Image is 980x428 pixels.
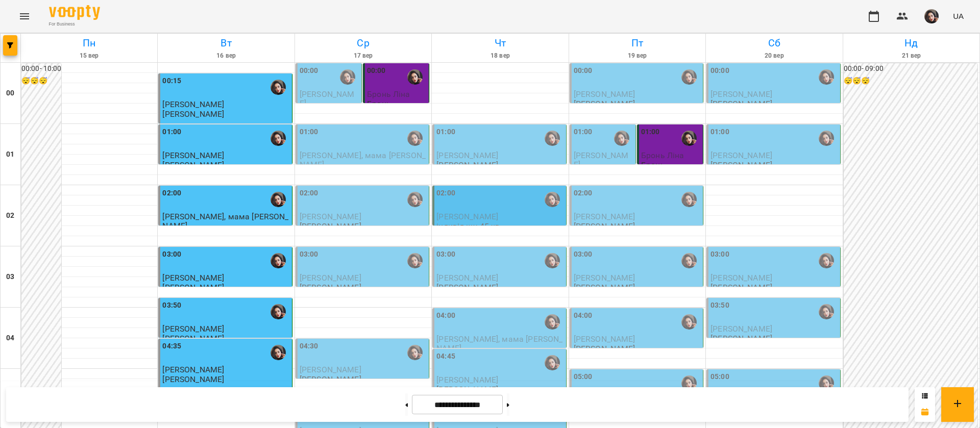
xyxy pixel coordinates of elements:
[710,371,729,383] label: 05:00
[819,131,834,146] img: Гусак Олена Армаїсівна \МА укр .рос\ШЧ укр .рос\\ https://us06web.zoom.us/j/83079612343
[271,345,286,360] img: Гусак Олена Армаїсівна \МА укр .рос\ШЧ укр .рос\\ https://us06web.zoom.us/j/83079612343
[436,249,455,260] label: 03:00
[710,127,729,138] label: 01:00
[436,188,455,199] label: 02:00
[710,273,772,283] span: [PERSON_NAME]
[953,11,964,21] span: UA
[6,149,14,160] h6: 01
[574,283,635,292] p: [PERSON_NAME]
[162,75,181,87] label: 00:15
[819,253,834,268] img: Гусак Олена Армаїсівна \МА укр .рос\ШЧ укр .рос\\ https://us06web.zoom.us/j/83079612343
[22,51,156,61] h6: 15 вер
[574,334,635,344] span: [PERSON_NAME]
[641,161,665,169] p: Бронь
[300,212,361,221] span: [PERSON_NAME]
[614,131,629,146] img: Гусак Олена Армаїсівна \МА укр .рос\ШЧ укр .рос\\ https://us06web.zoom.us/j/83079612343
[436,351,455,362] label: 04:45
[436,222,500,231] p: індивід шч 45 хв
[162,212,288,230] span: [PERSON_NAME], мама [PERSON_NAME]
[297,51,430,61] h6: 17 вер
[300,65,318,77] label: 00:00
[271,192,286,207] img: Гусак Олена Армаїсівна \МА укр .рос\ШЧ укр .рос\\ https://us06web.zoom.us/j/83079612343
[6,333,14,344] h6: 04
[545,192,560,207] div: Гусак Олена Армаїсівна \МА укр .рос\ШЧ укр .рос\\ https://us06web.zoom.us/j/83079612343
[681,375,697,391] img: Гусак Олена Армаїсівна \МА укр .рос\ШЧ укр .рос\\ https://us06web.zoom.us/j/83079612343
[710,150,772,160] span: [PERSON_NAME]
[844,75,977,87] h6: 😴😴😴
[681,253,697,268] img: Гусак Олена Армаїсівна \МА укр .рос\ШЧ укр .рос\\ https://us06web.zoom.us/j/83079612343
[12,4,37,29] button: Menu
[367,99,391,108] p: Бронь
[545,355,560,370] img: Гусак Олена Армаїсівна \МА укр .рос\ШЧ укр .рос\\ https://us06web.zoom.us/j/83079612343
[924,9,939,23] img: 415cf204168fa55e927162f296ff3726.jpg
[162,334,224,343] p: [PERSON_NAME]
[407,69,423,85] img: Гусак Олена Армаїсівна \МА укр .рос\ШЧ укр .рос\\ https://us06web.zoom.us/j/83079612343
[21,63,61,74] h6: 00:00 - 10:00
[49,5,100,20] img: Voopty Logo
[545,314,560,330] div: Гусак Олена Армаїсівна \МА укр .рос\ШЧ укр .рос\\ https://us06web.zoom.us/j/83079612343
[407,192,423,207] img: Гусак Олена Армаїсівна \МА укр .рос\ШЧ укр .рос\\ https://us06web.zoom.us/j/83079612343
[681,69,697,85] img: Гусак Олена Армаїсівна \МА укр .рос\ШЧ укр .рос\\ https://us06web.zoom.us/j/83079612343
[162,150,224,160] span: [PERSON_NAME]
[574,310,593,321] label: 04:00
[819,375,834,391] img: Гусак Олена Армаїсівна \МА укр .рос\ШЧ укр .рос\\ https://us06web.zoom.us/j/83079612343
[710,300,729,311] label: 03:50
[367,89,410,99] span: Бронь Ліна
[407,253,423,268] img: Гусак Олена Армаїсівна \МА укр .рос\ШЧ укр .рос\\ https://us06web.zoom.us/j/83079612343
[574,65,593,77] label: 00:00
[162,365,224,374] span: [PERSON_NAME]
[571,51,704,61] h6: 19 вер
[340,69,355,85] img: Гусак Олена Армаїсівна \МА укр .рос\ШЧ укр .рос\\ https://us06web.zoom.us/j/83079612343
[707,35,841,51] h6: Сб
[574,212,635,221] span: [PERSON_NAME]
[574,273,635,283] span: [PERSON_NAME]
[22,35,156,51] h6: Пн
[436,127,455,138] label: 01:00
[574,99,635,108] p: [PERSON_NAME]
[710,324,772,334] span: [PERSON_NAME]
[159,35,292,51] h6: Вт
[300,341,318,352] label: 04:30
[844,63,977,74] h6: 00:00 - 09:00
[271,131,286,146] div: Гусак Олена Армаїсівна \МА укр .рос\ШЧ укр .рос\\ https://us06web.zoom.us/j/83079612343
[574,127,593,138] label: 01:00
[271,304,286,319] img: Гусак Олена Армаїсівна \МА укр .рос\ШЧ укр .рос\\ https://us06web.zoom.us/j/83079612343
[21,75,61,87] h6: 😴😴😴
[545,253,560,268] img: Гусак Олена Армаїсівна \МА укр .рос\ШЧ укр .рос\\ https://us06web.zoom.us/j/83079612343
[300,127,318,138] label: 01:00
[162,249,181,260] label: 03:00
[641,150,684,160] span: Бронь Ліна
[271,253,286,268] div: Гусак Олена Армаїсівна \МА укр .рос\ШЧ укр .рос\\ https://us06web.zoom.us/j/83079612343
[710,65,729,77] label: 00:00
[681,192,697,207] div: Гусак Олена Армаїсівна \МА укр .рос\ШЧ укр .рос\\ https://us06web.zoom.us/j/83079612343
[433,35,567,51] h6: Чт
[407,131,423,146] img: Гусак Олена Армаїсівна \МА укр .рос\ШЧ укр .рос\\ https://us06web.zoom.us/j/83079612343
[845,35,978,51] h6: Нд
[162,273,224,283] span: [PERSON_NAME]
[300,188,318,199] label: 02:00
[300,249,318,260] label: 03:00
[574,150,629,169] span: [PERSON_NAME]
[710,99,772,108] p: [PERSON_NAME]
[367,65,386,77] label: 00:00
[6,210,14,221] h6: 02
[681,314,697,330] div: Гусак Олена Армаїсівна \МА укр .рос\ШЧ укр .рос\\ https://us06web.zoom.us/j/83079612343
[407,345,423,360] div: Гусак Олена Армаїсівна \МА укр .рос\ШЧ укр .рос\\ https://us06web.zoom.us/j/83079612343
[436,375,498,385] span: [PERSON_NAME]
[300,89,355,108] span: [PERSON_NAME]
[436,310,455,321] label: 04:00
[819,69,834,85] img: Гусак Олена Армаїсівна \МА укр .рос\ШЧ укр .рос\\ https://us06web.zoom.us/j/83079612343
[574,371,593,383] label: 05:00
[681,131,697,146] img: Гусак Олена Армаїсівна \МА укр .рос\ШЧ укр .рос\\ https://us06web.zoom.us/j/83079612343
[574,89,635,99] span: [PERSON_NAME]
